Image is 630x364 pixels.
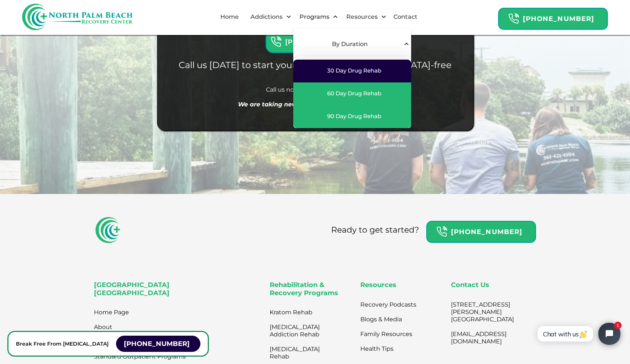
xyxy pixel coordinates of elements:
[293,60,411,82] a: 30 Day Drug Rehab
[426,217,536,243] a: Header Calendar Icons[PHONE_NUMBER]
[249,13,284,21] div: Addictions
[451,281,489,289] strong: Contact Us
[360,312,402,327] a: Blogs & Media
[172,60,458,79] p: Call us [DATE] to start your journey to a [MEDICAL_DATA]-free life.
[116,336,200,352] a: [PHONE_NUMBER]
[327,113,381,120] div: 90 Day Drug Rehab
[270,36,281,47] img: Header Calendar Icons
[293,82,411,105] a: 60 Day Drug Rehab
[327,90,381,97] div: 60 Day Drug Rehab
[360,297,416,312] a: Recovery Podcasts
[266,31,364,53] a: Header Calendar Icons[PHONE_NUMBER]
[238,101,392,108] strong: .
[293,29,411,79] nav: Programs
[360,342,393,356] a: Health Tips
[327,67,381,74] div: 30 Day Drug Rehab
[124,340,190,348] strong: [PHONE_NUMBER]
[344,13,379,21] div: Resources
[172,86,458,108] div: Call us now or request a call back. ‍
[389,5,422,29] a: Contact
[94,305,129,320] a: Home Page
[298,40,402,49] div: By Duration
[436,226,447,237] img: Header Calendar Icons
[94,320,112,335] a: About
[293,32,411,56] div: By Duration
[94,349,186,364] a: Standard Outpatient Programs
[293,56,411,128] nav: By Duration
[498,4,608,30] a: Header Calendar Icons[PHONE_NUMBER]
[360,327,412,342] a: Family Resources
[508,13,519,24] img: Header Calendar Icons
[238,101,391,108] em: We are taking new patients, but space is limited
[331,225,419,236] div: Ready to get started?
[16,339,109,348] p: Break Free From [MEDICAL_DATA]
[451,327,514,349] a: [EMAIL_ADDRESS][DOMAIN_NAME]
[293,5,340,29] div: Programs
[523,15,594,23] strong: [PHONE_NUMBER]
[216,5,243,29] a: Home
[451,297,514,327] a: [STREET_ADDRESS][PERSON_NAME][GEOGRAPHIC_DATA]
[270,342,332,364] a: [MEDICAL_DATA] Rehab
[94,281,169,297] strong: [GEOGRAPHIC_DATA] [GEOGRAPHIC_DATA]
[281,36,360,47] h6: [PHONE_NUMBER]
[270,281,338,297] strong: Rehabilitation & Recovery Programs
[293,56,411,79] div: By Level of Care
[451,228,522,236] strong: [PHONE_NUMBER]
[340,5,388,29] div: Resources
[293,105,411,128] a: 90 Day Drug Rehab
[270,305,332,320] a: Kratom Rehab
[298,13,331,21] div: Programs
[529,317,627,351] iframe: Tidio Chat
[360,281,396,289] strong: Resources
[270,320,332,342] a: [MEDICAL_DATA] Addiction Rehab
[244,5,293,29] div: Addictions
